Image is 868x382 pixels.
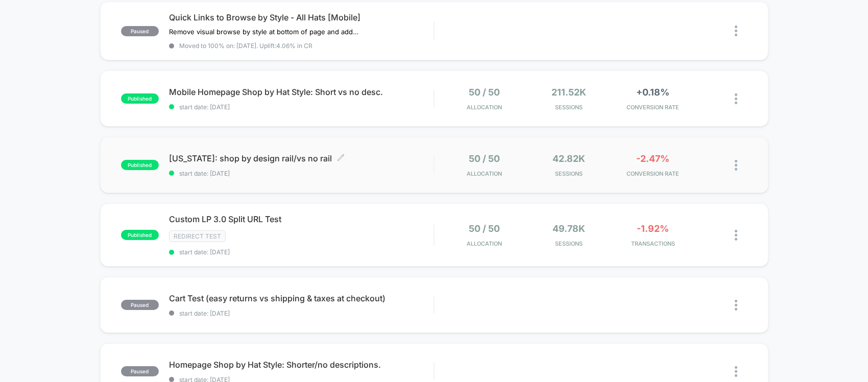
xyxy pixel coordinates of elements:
span: start date: [DATE] [169,248,434,256]
span: Homepage Shop by Hat Style: Shorter/no descriptions. [169,360,434,370]
span: Sessions [529,170,608,177]
span: -1.92% [637,223,669,234]
span: Quick Links to Browse by Style - All Hats [Mobile] [169,12,434,22]
span: 50 / 50 [469,153,500,164]
span: paused [121,26,159,36]
span: published [121,230,159,240]
span: Custom LP 3.0 Split URL Test [169,214,434,224]
span: [US_STATE]: shop by design rail/vs no rail [169,153,434,163]
img: close [735,160,737,171]
span: Sessions [529,240,608,247]
img: close [735,366,737,377]
span: -2.47% [636,153,669,164]
span: 50 / 50 [469,87,500,98]
span: paused [121,366,159,376]
span: CONVERSION RATE [613,170,692,177]
span: published [121,93,159,104]
span: CONVERSION RATE [613,104,692,111]
span: Sessions [529,104,608,111]
span: Mobile Homepage Shop by Hat Style: Short vs no desc. [169,87,434,97]
span: 42.82k [552,153,585,164]
span: 211.52k [551,87,586,98]
span: Cart Test (easy returns vs shipping & taxes at checkout) [169,293,434,303]
span: Allocation [467,240,502,247]
span: paused [121,300,159,310]
span: 50 / 50 [469,223,500,234]
img: close [735,26,737,36]
span: Moved to 100% on: [DATE] . Uplift: 4.06% in CR [179,42,312,50]
span: start date: [DATE] [169,309,434,317]
span: start date: [DATE] [169,170,434,177]
span: published [121,160,159,170]
span: Remove visual browse by style at bottom of page and add quick links to browse by style at the top... [169,28,358,36]
img: close [735,300,737,311]
img: close [735,93,737,104]
span: Allocation [467,104,502,111]
span: Redirect Test [169,230,226,242]
span: +0.18% [636,87,669,98]
span: start date: [DATE] [169,103,434,111]
span: Allocation [467,170,502,177]
span: TRANSACTIONS [613,240,692,247]
img: close [735,230,737,241]
span: 49.78k [552,223,585,234]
